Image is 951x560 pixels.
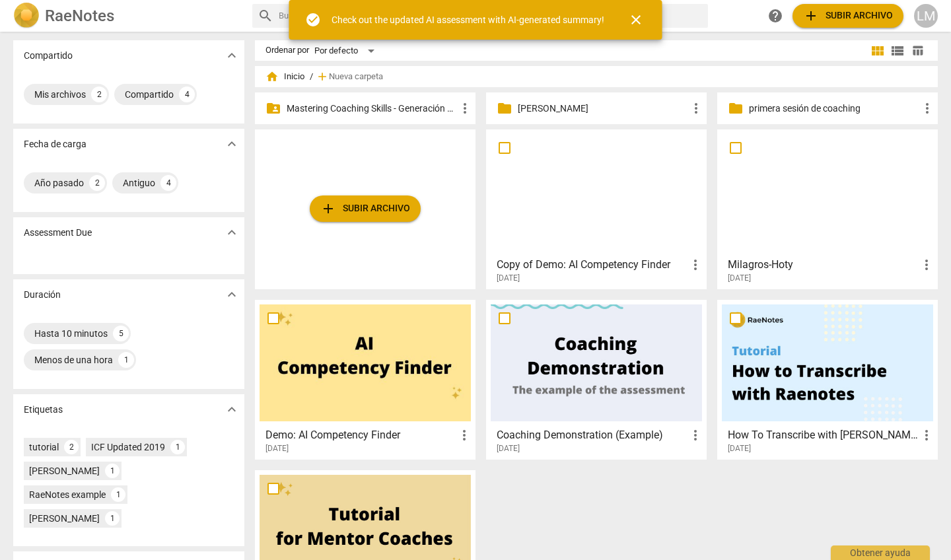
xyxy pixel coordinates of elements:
[105,511,120,526] div: 1
[728,443,751,454] span: [DATE]
[287,102,457,116] p: Mastering Coaching Skills - Generación 31
[803,8,893,24] span: Subir archivo
[491,304,702,454] a: Coaching Demonstration (Example)[DATE]
[24,137,87,151] p: Fecha de carga
[34,327,108,340] div: Hasta 10 minutos
[329,72,383,82] span: Nueva carpeta
[914,4,938,28] button: LM
[497,443,520,454] span: [DATE]
[279,5,703,26] input: Buscar
[320,201,336,217] span: add
[870,43,886,59] span: view_module
[310,72,313,82] span: /
[919,427,934,443] span: more_vert
[222,400,242,419] button: Mostrar más
[29,464,100,477] div: [PERSON_NAME]
[628,12,644,28] span: close
[111,487,125,502] div: 1
[24,403,63,417] p: Etiquetas
[305,12,321,28] span: check_circle
[13,3,242,29] a: LogoRaeNotes
[64,440,79,454] div: 2
[456,427,472,443] span: more_vert
[34,176,84,190] div: Año pasado
[457,100,473,116] span: more_vert
[749,102,919,116] p: primera sesión de coaching
[314,40,379,61] div: Por defecto
[316,70,329,83] span: add
[29,440,59,454] div: tutorial
[497,100,512,116] span: folder
[687,257,703,273] span: more_vert
[722,134,933,283] a: Milagros-Hoty[DATE]
[888,41,907,61] button: Lista
[24,288,61,302] p: Duración
[728,257,919,273] h3: Milagros-Hoty
[728,100,744,116] span: folder
[34,88,86,101] div: Mis archivos
[170,440,185,454] div: 1
[224,287,240,302] span: expand_more
[13,3,40,29] img: Logo
[497,427,687,443] h3: Coaching Demonstration (Example)
[123,176,155,190] div: Antiguo
[105,464,120,478] div: 1
[310,195,421,222] button: Subir
[722,304,933,454] a: How To Transcribe with [PERSON_NAME][DATE]
[911,44,924,57] span: table_chart
[224,48,240,63] span: expand_more
[45,7,114,25] h2: RaeNotes
[29,488,106,501] div: RaeNotes example
[222,46,242,65] button: Mostrar más
[491,134,702,283] a: Copy of Demo: AI Competency Finder[DATE]
[224,225,240,240] span: expand_more
[831,545,930,560] div: Obtener ayuda
[258,8,273,24] span: search
[919,257,934,273] span: more_vert
[160,175,176,191] div: 4
[868,41,888,61] button: Cuadrícula
[179,87,195,102] div: 4
[265,70,304,83] span: Inicio
[688,100,704,116] span: more_vert
[907,41,927,61] button: Tabla
[24,49,73,63] p: Compartido
[222,134,242,154] button: Mostrar más
[224,136,240,152] span: expand_more
[767,8,783,24] span: help
[118,352,134,368] div: 1
[24,226,92,240] p: Assessment Due
[265,427,456,443] h3: Demo: AI Competency Finder
[222,285,242,304] button: Mostrar más
[113,326,129,341] div: 5
[497,257,687,273] h3: Copy of Demo: AI Competency Finder
[332,13,604,27] div: Check out the updated AI assessment with AI-generated summary!
[803,8,819,24] span: add
[497,273,520,284] span: [DATE]
[792,4,903,28] button: Subir
[260,304,471,454] a: Demo: AI Competency Finder[DATE]
[728,427,919,443] h3: How To Transcribe with RaeNotes
[224,402,240,417] span: expand_more
[265,443,289,454] span: [DATE]
[890,43,905,59] span: view_list
[91,87,107,102] div: 2
[518,102,688,116] p: Viviana
[91,440,165,454] div: ICF Updated 2019
[728,273,751,284] span: [DATE]
[29,512,100,525] div: [PERSON_NAME]
[919,100,935,116] span: more_vert
[89,175,105,191] div: 2
[265,46,309,55] div: Ordenar por
[222,223,242,242] button: Mostrar más
[320,201,410,217] span: Subir archivo
[687,427,703,443] span: more_vert
[125,88,174,101] div: Compartido
[265,100,281,116] span: folder_shared
[34,353,113,367] div: Menos de una hora
[763,4,787,28] a: Obtener ayuda
[620,4,652,36] button: Cerrar
[265,70,279,83] span: home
